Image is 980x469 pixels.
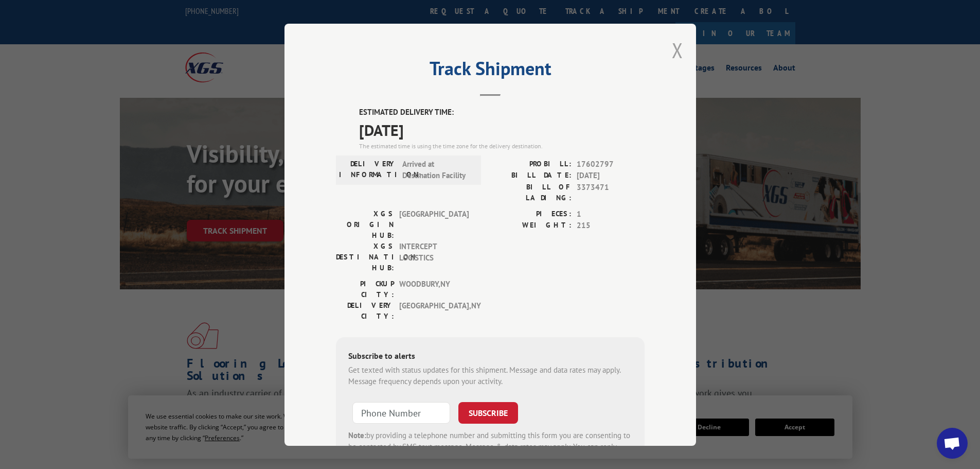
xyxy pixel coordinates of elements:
[577,220,645,232] span: 215
[399,278,469,300] span: WOODBURY , NY
[336,61,645,81] h2: Track Shipment
[348,364,632,387] div: Get texted with status updates for this shipment. Message and data rates may apply. Message frequ...
[359,107,645,118] label: ESTIMATED DELIVERY TIME:
[672,37,683,64] button: Close modal
[458,402,518,423] button: SUBSCRIBE
[937,428,968,459] div: Open chat
[336,300,394,321] label: DELIVERY CITY:
[348,430,366,440] strong: Note:
[490,158,572,170] label: PROBILL:
[336,208,394,240] label: XGS ORIGIN HUB:
[490,220,572,232] label: WEIGHT:
[359,118,645,141] span: [DATE]
[577,208,645,220] span: 1
[348,349,632,364] div: Subscribe to alerts
[577,181,645,203] span: 3373471
[399,208,469,240] span: [GEOGRAPHIC_DATA]
[348,429,632,464] div: by providing a telephone number and submitting this form you are consenting to be contacted by SM...
[490,170,572,182] label: BILL DATE:
[336,240,394,273] label: XGS DESTINATION HUB:
[359,141,645,150] div: The estimated time is using the time zone for the delivery destination.
[490,181,572,203] label: BILL OF LADING:
[336,278,394,300] label: PICKUP CITY:
[577,170,645,182] span: [DATE]
[577,158,645,170] span: 17602797
[490,208,572,220] label: PIECES:
[399,240,469,273] span: INTERCEPT LOGISTICS
[352,402,450,423] input: Phone Number
[339,158,397,181] label: DELIVERY INFORMATION:
[399,300,469,321] span: [GEOGRAPHIC_DATA] , NY
[402,158,472,181] span: Arrived at Destination Facility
